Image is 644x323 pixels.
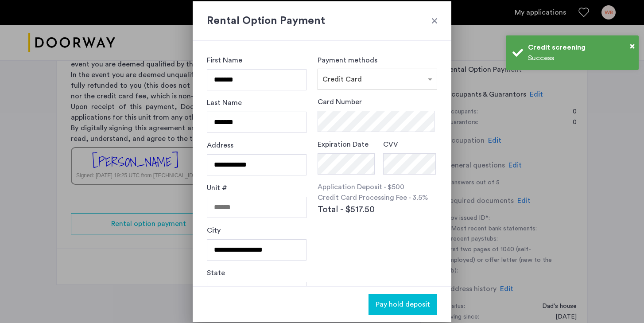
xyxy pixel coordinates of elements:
[528,53,632,63] div: Success
[207,13,437,29] h2: Rental Option Payment
[383,139,398,150] label: CVV
[369,294,437,315] button: button
[207,55,242,66] label: First Name
[207,225,221,236] label: City
[318,203,375,216] span: Total - $517.50
[528,42,632,53] div: Credit screening
[318,182,437,192] p: Application Deposit - $500
[207,268,225,278] label: State
[207,140,233,151] label: Address
[207,183,227,193] label: Unit #
[318,57,377,64] label: Payment methods
[318,192,437,203] p: Credit Card Processing Fee - 3.5%
[318,139,369,150] label: Expiration Date
[630,42,635,51] span: ×
[207,97,242,108] label: Last Name
[376,299,430,310] span: Pay hold deposit
[630,39,635,53] button: Close
[318,97,362,107] label: Card Number
[322,76,362,83] span: Credit Card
